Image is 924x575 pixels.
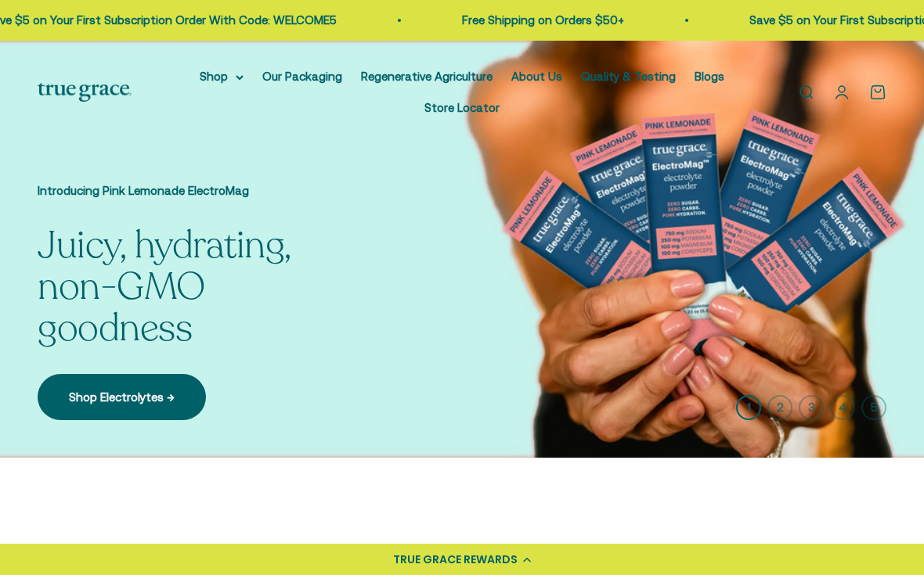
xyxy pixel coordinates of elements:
split-lines: Juicy, hydrating, non-GMO goodness [38,220,291,354]
a: Our Packaging [262,70,342,83]
summary: Shop [200,67,244,86]
button: 3 [799,395,824,420]
a: Shop Electrolytes → [38,374,206,419]
button: 4 [830,395,855,420]
p: Introducing Pink Lemonade ElectroMag [38,181,351,200]
button: 2 [767,395,792,420]
a: Store Locator [424,101,500,114]
div: TRUE GRACE REWARDS [393,552,518,568]
a: Quality & Testing [581,70,676,83]
button: 5 [861,395,886,420]
button: 1 [736,395,761,420]
a: Free Shipping on Orders $50+ [403,13,565,27]
a: Blogs [695,70,724,83]
a: Regenerative Agriculture [361,70,493,83]
a: About Us [511,70,562,83]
